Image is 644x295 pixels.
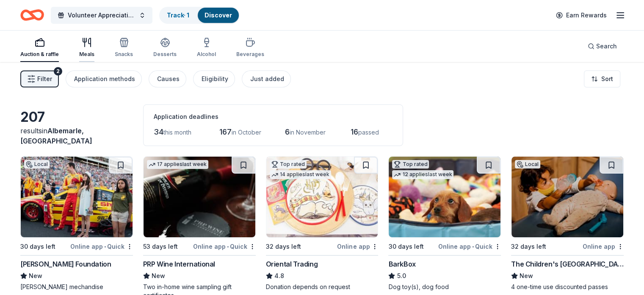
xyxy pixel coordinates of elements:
[232,129,261,136] span: in October
[274,271,284,281] span: 4.8
[154,112,392,122] div: Application deadlines
[20,126,92,145] span: Albemarle, [GEOGRAPHIC_DATA]
[227,243,229,250] span: •
[270,170,331,179] div: 14 applies last week
[551,8,612,23] a: Earn Rewards
[511,283,624,291] div: 4 one-time use discounted passes
[511,156,624,291] a: Image for The Children's Museum of WilmingtonLocal32 days leftOnline appThe Children's [GEOGRAPHI...
[144,157,255,237] img: Image for PRP Wine International
[51,7,152,24] button: Volunteer Appreciation
[152,271,165,281] span: New
[511,157,623,237] img: Image for The Children's Museum of Wilmington
[154,127,163,136] span: 34
[79,34,94,62] button: Meals
[115,34,133,62] button: Snacks
[520,271,533,281] span: New
[392,160,429,169] div: Top rated
[270,160,307,169] div: Top rated
[24,160,50,169] div: Local
[115,51,133,58] div: Snacks
[438,241,501,252] div: Online app Quick
[388,242,423,252] div: 30 days left
[153,51,177,58] div: Desserts
[584,70,620,87] button: Sort
[54,67,62,76] div: 2
[219,127,232,136] span: 167
[163,129,191,136] span: this month
[581,38,624,55] button: Search
[197,51,216,58] div: Alcohol
[37,74,52,84] span: Filter
[20,283,133,291] div: [PERSON_NAME] mechandise
[147,160,208,169] div: 17 applies last week
[197,34,216,62] button: Alcohol
[266,242,301,252] div: 32 days left
[20,126,92,145] span: in
[70,241,133,252] div: Online app Quick
[392,170,453,179] div: 12 applies last week
[159,7,240,24] button: Track· 1Discover
[337,241,378,252] div: Online app
[266,259,318,269] div: Oriental Trading
[66,70,142,87] button: Application methods
[472,243,474,250] span: •
[20,259,111,269] div: [PERSON_NAME] Foundation
[20,51,59,58] div: Auction & raffle
[388,259,415,269] div: BarkBox
[79,51,94,58] div: Meals
[20,126,133,146] div: results
[266,157,378,237] img: Image for Oriental Trading
[20,156,133,291] a: Image for Joey Logano FoundationLocal30 days leftOnline app•Quick[PERSON_NAME] FoundationNew[PERS...
[242,70,291,87] button: Just added
[20,5,44,25] a: Home
[29,271,42,281] span: New
[388,156,501,291] a: Image for BarkBoxTop rated12 applieslast week30 days leftOnline app•QuickBarkBox5.0Dog toy(s), do...
[74,74,135,84] div: Application methods
[205,11,232,19] a: Discover
[143,259,215,269] div: PRP Wine International
[202,74,228,84] div: Eligibility
[193,70,235,87] button: Eligibility
[388,283,501,291] div: Dog toy(s), dog food
[236,51,264,58] div: Beverages
[285,127,290,136] span: 6
[511,242,546,252] div: 32 days left
[20,109,133,126] div: 207
[583,241,624,252] div: Online app
[358,129,379,136] span: passed
[601,74,613,84] span: Sort
[20,70,59,87] button: Filter2
[511,259,624,269] div: The Children's [GEOGRAPHIC_DATA]
[266,156,379,291] a: Image for Oriental TradingTop rated14 applieslast week32 days leftOnline appOriental Trading4.8Do...
[596,41,617,51] span: Search
[167,11,189,19] a: Track· 1
[153,34,177,62] button: Desserts
[193,241,256,252] div: Online app Quick
[143,242,178,252] div: 53 days left
[68,10,135,20] span: Volunteer Appreciation
[104,243,106,250] span: •
[157,74,180,84] div: Causes
[20,34,59,62] button: Auction & raffle
[266,283,379,291] div: Donation depends on request
[515,160,540,169] div: Local
[397,271,406,281] span: 5.0
[351,127,358,136] span: 16
[20,242,55,252] div: 30 days left
[21,157,133,237] img: Image for Joey Logano Foundation
[250,74,284,84] div: Just added
[290,129,326,136] span: in November
[236,34,264,62] button: Beverages
[389,157,500,237] img: Image for BarkBox
[149,70,186,87] button: Causes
